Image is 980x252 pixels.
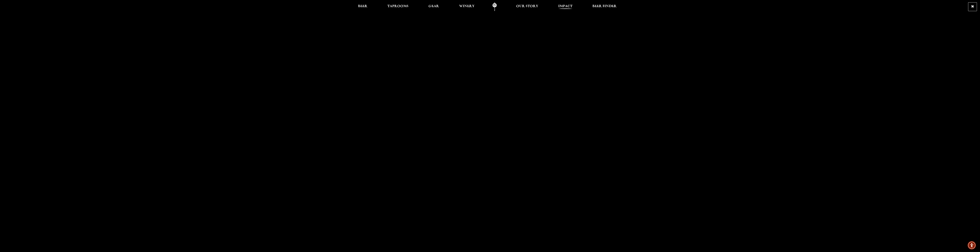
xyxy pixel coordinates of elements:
[556,2,575,11] a: Impact
[356,2,370,11] a: Beer
[590,2,619,11] a: Beer Finder
[514,2,541,11] a: Our Story
[387,5,409,8] span: Taprooms
[428,5,439,8] span: Gear
[426,2,442,11] a: Gear
[558,5,572,8] span: Impact
[968,241,976,250] div: Accessibility Menu
[487,2,502,11] a: Odell Home
[592,5,617,8] span: Beer Finder
[457,2,477,11] a: Winery
[459,5,475,8] span: Winery
[385,2,411,11] a: Taprooms
[358,5,367,8] span: Beer
[516,5,538,8] span: Our Story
